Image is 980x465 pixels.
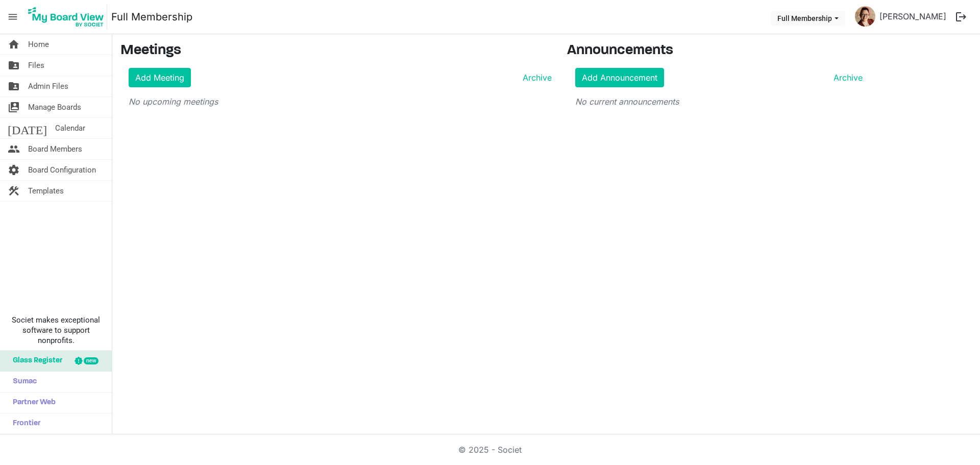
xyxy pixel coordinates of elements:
span: settings [8,160,20,180]
a: Add Announcement [575,68,664,87]
img: HGOZiN4Rxb5R5xlToys-hhwhaMh-etPwgU26aSzhvBBS7mUkJ2_nNSIb9O7EVWfvl2kup0Uehf5PhZbZfx7rZA_thumb.png [855,6,875,27]
span: [DATE] [8,118,47,138]
span: people [8,139,20,159]
span: Partner Web [8,393,56,413]
span: menu [3,7,22,27]
span: Board Members [28,139,82,159]
a: Archive [829,71,863,84]
p: No current announcements [575,95,863,108]
span: Glass Register [8,351,62,371]
a: Archive [519,71,552,84]
span: construction [8,181,20,201]
span: home [8,34,20,55]
h3: Announcements [567,42,871,60]
span: Templates [28,181,64,201]
a: Add Meeting [129,68,191,87]
span: Files [28,55,44,76]
button: logout [950,6,972,28]
button: Full Membership dropdownbutton [771,11,845,25]
a: © 2025 - Societ [458,445,522,455]
a: Full Membership [111,7,192,27]
img: My Board View Logo [25,4,107,30]
span: Home [28,34,49,55]
span: folder_shared [8,76,20,96]
span: Frontier [8,413,40,434]
div: new [84,357,99,364]
h3: Meetings [120,42,552,60]
span: Admin Files [28,76,68,96]
span: Sumac [8,372,37,392]
a: [PERSON_NAME] [875,6,950,27]
span: folder_shared [8,55,20,76]
span: switch_account [8,97,20,117]
span: Manage Boards [28,97,81,117]
span: Societ makes exceptional software to support nonprofits. [5,315,107,346]
span: Calendar [55,118,85,138]
a: My Board View Logo [25,4,111,30]
p: No upcoming meetings [129,95,552,108]
span: Board Configuration [28,160,96,180]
